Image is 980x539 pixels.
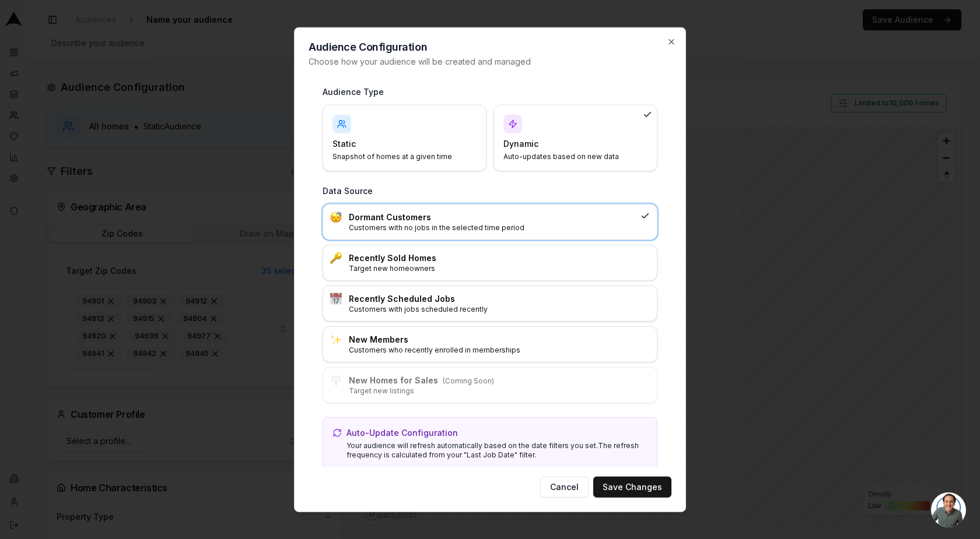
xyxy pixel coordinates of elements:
[309,55,671,67] p: Choose how your audience will be created and managed
[323,203,657,239] div: :sleeping:Dormant CustomersCustomers with no jobs in the selected time period
[332,138,463,149] h4: Static
[593,477,671,498] button: Save Changes
[494,104,657,171] div: DynamicAuto-updates based on new data
[323,367,657,403] div: :placard:New Homes for Sales(Coming Soon)Target new listings
[349,293,650,304] h3: Recently Scheduled Jobs
[349,252,650,263] h3: Recently Sold Homes
[349,333,650,345] h3: New Members
[323,244,657,280] div: :key:Recently Sold HomesTarget new homeowners
[443,376,494,385] span: (Coming Soon)
[349,223,636,232] p: Customers with no jobs in the selected time period
[332,152,463,161] p: Snapshot of homes at a given time
[346,427,458,438] p: Auto-Update Configuration
[346,441,647,459] p: Your audience will refresh automatically based on the date filters you set. The refresh frequency...
[323,104,487,171] div: StaticSnapshot of homes at a given time
[323,185,657,196] h3: Data Source
[540,477,589,498] button: Cancel
[309,41,671,52] h2: Audience Configuration
[349,374,650,386] h3: New Homes for Sales
[323,326,657,362] div: ✨New MembersCustomers who recently enrolled in memberships
[330,252,342,263] img: :key:
[330,293,342,304] img: :calendar:
[349,211,636,223] h3: Dormant Customers
[503,138,633,149] h4: Dynamic
[330,333,342,345] img: ✨
[349,304,650,313] p: Customers with jobs scheduled recently
[349,263,650,273] p: Target new homeowners
[330,374,342,386] img: :placard:
[330,211,342,223] img: :sleeping:
[349,345,650,354] p: Customers who recently enrolled in memberships
[503,152,633,161] p: Auto-updates based on new data
[323,86,657,97] h3: Audience Type
[349,386,650,395] p: Target new listings
[323,285,657,321] div: :calendar:Recently Scheduled JobsCustomers with jobs scheduled recently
